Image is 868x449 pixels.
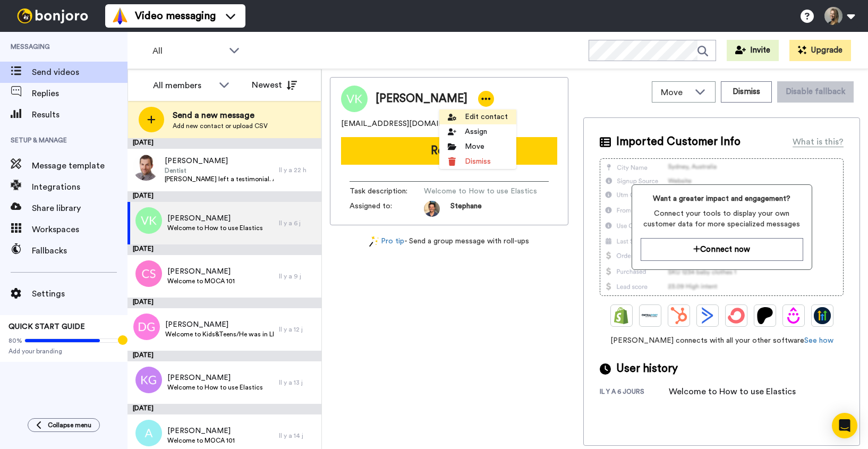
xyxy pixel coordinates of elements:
span: [PERSON_NAME] [376,91,467,107]
div: Il y a 9 j [279,272,316,281]
button: Disable fallback [777,81,854,103]
div: [DATE] [127,138,321,149]
span: [PERSON_NAME] [167,372,263,383]
div: [DATE] [127,191,321,202]
img: Ontraport [642,307,659,324]
img: GoHighLevel [814,307,831,324]
span: Integrations [32,181,127,193]
span: [PERSON_NAME] [167,266,235,277]
span: Replies [32,87,127,100]
a: Pro tip [369,236,404,247]
li: Assign [439,124,516,139]
span: Send a new message [173,109,268,122]
div: Welcome to How to use Elastics [669,385,796,398]
span: Stephane [450,201,482,217]
div: All members [153,79,214,92]
span: Share library [32,202,127,215]
div: Il y a 6 j [279,219,316,227]
span: Welcome to How to use Elastics [167,224,263,232]
span: Welcome to MOCA 101 [167,436,235,445]
span: Send videos [32,66,127,79]
div: Tooltip anchor [118,335,127,345]
div: Open Intercom Messenger [832,413,857,438]
span: QUICK START GUIDE [8,323,85,331]
span: Workspaces [32,223,127,236]
img: magic-wand.svg [369,236,379,247]
div: [DATE] [127,298,321,308]
li: Move [439,139,516,154]
span: Add your branding [8,347,119,355]
div: Il y a 22 h [279,166,316,174]
span: Dentist [165,166,274,175]
img: a.png [135,420,162,446]
div: Il y a 12 j [279,325,316,334]
img: Hubspot [670,307,687,324]
img: Shopify [613,307,630,324]
span: Add new contact or upload CSV [173,122,268,130]
div: Il y a 13 j [279,378,316,387]
span: Want a greater impact and engagement? [641,193,803,204]
span: Imported Customer Info [616,134,741,150]
img: ActiveCampaign [699,307,716,324]
span: Results [32,108,127,121]
a: See how [804,337,833,344]
span: [EMAIL_ADDRESS][DOMAIN_NAME] [341,118,474,129]
span: 80% [8,336,22,345]
span: Welcome to How to use Elastics [424,186,537,197]
span: Welcome to How to use Elastics [167,383,263,392]
span: Assigned to: [350,201,424,217]
div: What is this? [793,135,844,148]
span: Fallbacks [32,244,127,257]
li: Dismiss [439,154,516,169]
img: da5f5293-2c7b-4288-972f-10acbc376891-1597253892.jpg [424,201,440,217]
span: [PERSON_NAME] [167,213,263,224]
img: 1b0d6aba-7954-4320-b75f-edb8495f53b2.jpg [133,154,159,181]
img: Image of Victor Kim [341,86,368,112]
img: vk.png [135,207,162,234]
button: Collapse menu [28,418,100,432]
div: [DATE] [127,351,321,361]
span: Collapse menu [48,421,91,429]
div: [DATE] [127,404,321,414]
div: il y a 6 jours [600,387,669,398]
span: User history [616,361,678,377]
li: Edit contact [439,109,516,124]
span: [PERSON_NAME] [167,426,235,436]
img: Drip [785,307,802,324]
span: Message template [32,159,127,172]
div: [DATE] [127,244,321,255]
span: Settings [32,287,127,300]
img: dg.png [133,314,160,340]
span: Task description : [350,186,424,197]
button: Dismiss [721,81,772,103]
span: Move [661,86,690,99]
img: vm-color.svg [112,7,129,24]
button: Record [341,137,557,165]
button: Invite [727,40,779,61]
span: Welcome to MOCA 101 [167,277,235,285]
span: All [152,45,224,57]
span: Connect your tools to display your own customer data for more specialized messages [641,208,803,230]
span: [PERSON_NAME] [165,156,274,166]
img: kg.png [135,367,162,393]
button: Newest [244,74,305,96]
span: [PERSON_NAME] connects with all your other software [600,335,844,346]
button: Upgrade [789,40,851,61]
span: Video messaging [135,9,216,23]
img: ConvertKit [728,307,745,324]
button: Connect now [641,238,803,261]
img: cs.png [135,260,162,287]
span: [PERSON_NAME] [165,319,274,330]
div: Il y a 14 j [279,431,316,440]
div: - Send a group message with roll-ups [330,236,568,247]
img: bj-logo-header-white.svg [13,9,92,23]
span: [PERSON_NAME] left a testimonial. As discussed, could you leave him a personal message and take a... [165,175,274,183]
img: Patreon [756,307,773,324]
span: Welcome to Kids&Teens/He was in LIVE: Principes des aligneurs transparents - [GEOGRAPHIC_DATA]: N... [165,330,274,338]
